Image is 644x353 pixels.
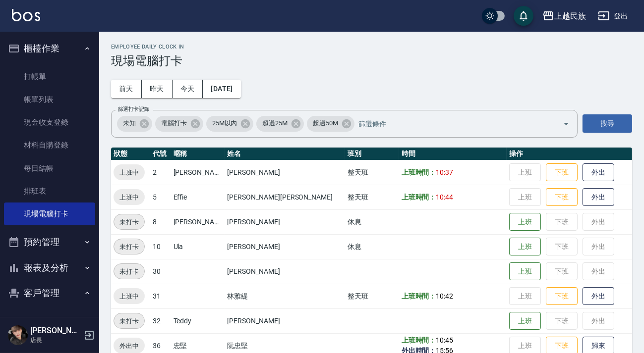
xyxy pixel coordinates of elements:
div: 超過25M [256,116,304,132]
span: 未打卡 [114,316,144,326]
button: 外出 [583,163,614,182]
td: Effie [171,185,225,209]
th: 時間 [399,148,507,160]
div: 超過50M [307,116,354,132]
div: 電腦打卡 [155,116,203,132]
button: 下班 [546,287,578,305]
td: [PERSON_NAME] [225,308,345,333]
td: 整天班 [345,284,399,308]
span: 電腦打卡 [155,118,193,128]
button: 下班 [546,188,578,206]
h2: Employee Daily Clock In [111,44,632,50]
input: 篩選條件 [356,115,545,132]
b: 上班時間： [402,336,436,344]
a: 客戶列表 [4,310,95,333]
button: 上班 [509,238,541,256]
td: [PERSON_NAME] [171,209,225,234]
a: 排班表 [4,180,95,202]
button: 搜尋 [583,114,632,133]
button: [DATE] [203,80,240,98]
button: 下班 [546,163,578,182]
button: 櫃檯作業 [4,36,95,61]
p: 店長 [30,336,81,345]
a: 每日結帳 [4,157,95,180]
td: 32 [150,308,171,333]
td: 10 [150,234,171,259]
td: 8 [150,209,171,234]
span: 超過50M [307,118,344,128]
label: 篩選打卡記錄 [118,105,149,113]
td: [PERSON_NAME] [171,160,225,185]
td: [PERSON_NAME] [225,259,345,284]
td: [PERSON_NAME] [225,234,345,259]
span: 未知 [117,118,142,128]
td: 30 [150,259,171,284]
b: 上班時間： [402,292,436,300]
span: 10:37 [436,168,453,176]
td: 31 [150,284,171,308]
td: [PERSON_NAME][PERSON_NAME] [225,185,345,209]
td: 5 [150,185,171,209]
button: 客戶管理 [4,280,95,306]
th: 班別 [345,148,399,160]
button: 登出 [594,7,632,25]
td: [PERSON_NAME] [225,160,345,185]
td: Teddy [171,308,225,333]
button: 上班 [509,213,541,231]
button: Open [558,116,574,132]
th: 操作 [507,148,632,160]
button: 報表及分析 [4,255,95,281]
button: 昨天 [142,80,173,98]
span: 10:42 [436,292,453,300]
span: 外出中 [114,341,145,351]
span: 未打卡 [114,266,144,277]
th: 狀態 [111,148,150,160]
span: 未打卡 [114,242,144,252]
a: 材料自購登錄 [4,134,95,156]
th: 代號 [150,148,171,160]
b: 上班時間： [402,193,436,201]
td: 2 [150,160,171,185]
div: 25M以內 [206,116,254,132]
span: 上班中 [114,192,145,202]
a: 現場電腦打卡 [4,202,95,225]
button: save [514,6,533,26]
th: 暱稱 [171,148,225,160]
img: Logo [12,9,40,21]
b: 上班時間： [402,168,436,176]
img: Person [8,325,28,345]
a: 打帳單 [4,65,95,88]
td: 整天班 [345,185,399,209]
th: 姓名 [225,148,345,160]
div: 上越民族 [554,10,586,22]
span: 未打卡 [114,217,144,227]
span: 10:44 [436,193,453,201]
span: 上班中 [114,291,145,302]
td: 整天班 [345,160,399,185]
button: 今天 [173,80,203,98]
a: 帳單列表 [4,88,95,111]
button: 外出 [583,287,614,305]
div: 未知 [117,116,152,132]
td: 林雅緹 [225,284,345,308]
span: 25M以內 [206,118,243,128]
span: 超過25M [256,118,293,128]
span: 上班中 [114,167,145,178]
button: 外出 [583,188,614,206]
td: 休息 [345,234,399,259]
button: 上越民族 [538,6,590,26]
button: 預約管理 [4,229,95,255]
button: 上班 [509,312,541,330]
h3: 現場電腦打卡 [111,54,632,68]
td: Ula [171,234,225,259]
td: 休息 [345,209,399,234]
button: 上班 [509,262,541,281]
td: [PERSON_NAME] [225,209,345,234]
a: 現金收支登錄 [4,111,95,134]
button: 前天 [111,80,142,98]
h5: [PERSON_NAME] [30,326,81,336]
span: 10:45 [436,336,453,344]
